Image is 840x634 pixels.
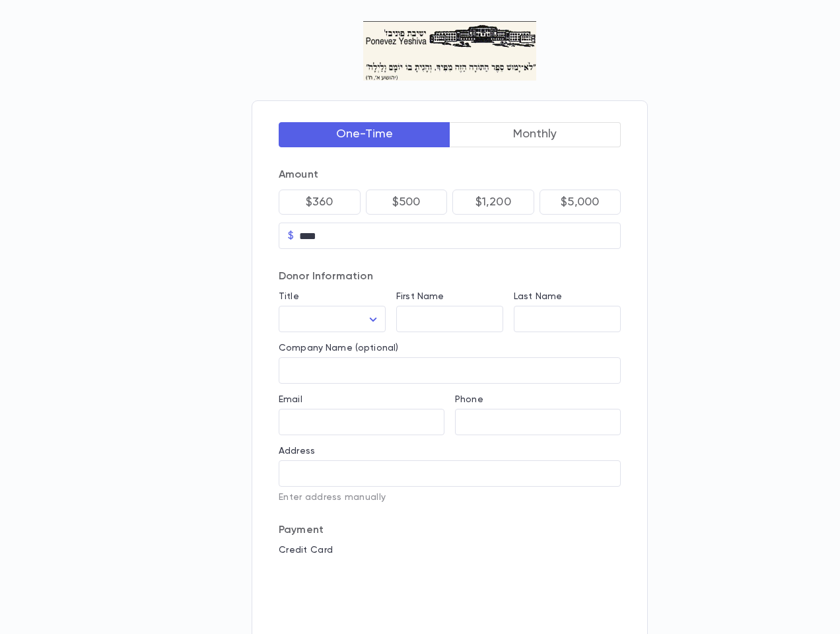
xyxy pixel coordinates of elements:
[279,343,398,353] label: Company Name (optional)
[306,195,333,209] p: $360
[279,122,450,147] button: One-Time
[279,168,621,182] p: Amount
[288,229,294,242] p: $
[396,291,444,302] label: First Name
[366,190,448,215] button: $500
[279,446,315,456] label: Address
[452,190,534,215] button: $1,200
[561,195,599,209] p: $5,000
[279,190,361,215] button: $360
[279,306,386,332] div: ​
[279,492,621,503] p: Enter address manually
[279,270,621,283] p: Donor Information
[540,190,621,215] button: $5,000
[363,21,537,81] img: Logo
[279,291,299,302] label: Title
[514,291,562,302] label: Last Name
[392,195,421,209] p: $500
[279,545,621,555] p: Credit Card
[450,122,621,147] button: Monthly
[455,394,483,405] label: Phone
[279,524,621,537] p: Payment
[475,195,511,209] p: $1,200
[279,394,302,405] label: Email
